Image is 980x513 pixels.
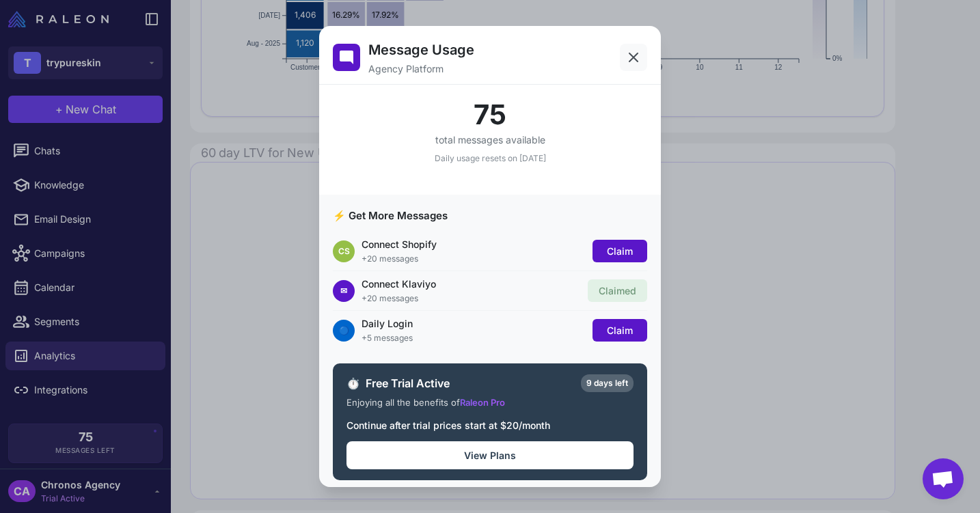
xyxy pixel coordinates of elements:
[460,397,505,408] span: Raleon Pro
[362,237,586,251] div: Connect Shopify
[362,253,586,265] div: +20 messages
[362,332,586,344] div: +5 messages
[581,374,634,392] div: 9 days left
[346,419,550,431] span: Continue after trial prices start at $20/month
[346,396,634,410] div: Enjoying all the benefits of
[333,280,355,302] div: ✉
[333,101,647,128] div: 75
[368,40,474,60] h2: Message Usage
[588,279,647,302] button: Claimed
[333,240,355,262] div: CS
[346,375,360,391] span: ⏱️
[923,458,964,499] a: Open chat
[593,319,647,342] button: Claim
[435,134,545,145] span: total messages available
[333,320,355,342] div: 🔵
[435,153,546,163] span: Daily usage resets on [DATE]
[607,324,633,336] span: Claim
[607,245,633,257] span: Claim
[599,285,636,296] span: Claimed
[368,61,474,76] p: Agency Platform
[593,240,647,262] button: Claim
[362,292,581,305] div: +20 messages
[346,441,634,469] button: View Plans
[362,277,581,291] div: Connect Klaviyo
[333,208,647,224] h3: ⚡ Get More Messages
[362,316,586,331] div: Daily Login
[366,375,575,391] span: Free Trial Active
